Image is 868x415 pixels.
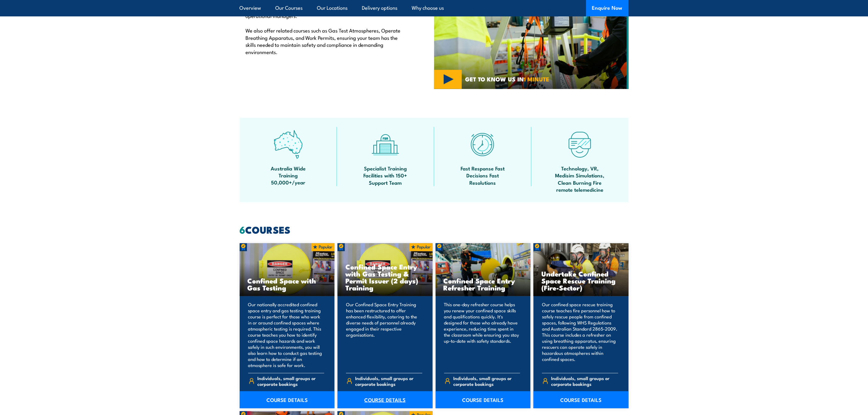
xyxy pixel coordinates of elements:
span: Technology, VR, Medisim Simulations, Clean Burning Fire remote telemedicine [553,165,607,193]
p: Our nationally accredited confined space entry and gas testing training course is perfect for tho... [248,301,324,368]
strong: 1 MINUTE [524,74,549,83]
span: Individuals, small groups or corporate bookings [355,375,422,387]
p: Our Confined Space Entry Training has been restructured to offer enhanced flexibility, catering t... [346,301,422,368]
strong: 6 [240,222,245,237]
span: Australia Wide Training 50,000+/year [261,165,316,186]
span: Individuals, small groups or corporate bookings [453,375,520,387]
a: COURSE DETAILS [240,391,335,408]
span: Fast Response Fast Decisions Fast Resolutions [455,165,510,186]
h2: COURSES [240,225,629,234]
span: GET TO KNOW US IN [465,76,549,82]
img: auswide-icon [274,130,303,159]
h3: Confined Space with Gas Testing [248,277,327,291]
span: Individuals, small groups or corporate bookings [551,375,618,387]
span: Individuals, small groups or corporate bookings [257,375,324,387]
p: Our confined space rescue training course teaches fire personnel how to safely rescue people from... [542,301,618,368]
a: COURSE DETAILS [533,391,629,408]
p: We also offer related courses such as Gas Test Atmospheres, Operate Breathing Apparatus, and Work... [246,27,406,55]
p: This one-day refresher course helps you renew your confined space skills and qualifications quick... [444,301,520,368]
img: fast-icon [468,130,497,159]
h3: Confined Space Entry Refresher Training [444,277,523,291]
img: tech-icon [565,130,594,159]
a: COURSE DETAILS [338,391,433,408]
span: Specialist Training Facilities with 150+ Support Team [358,165,413,186]
h3: Undertake Confined Space Rescue Training (Fire-Sector) [541,270,621,291]
img: facilities-icon [371,130,400,159]
h3: Confined Space Entry with Gas Testing & Permit Issuer (2 days) Training [345,263,425,291]
a: COURSE DETAILS [436,391,531,408]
